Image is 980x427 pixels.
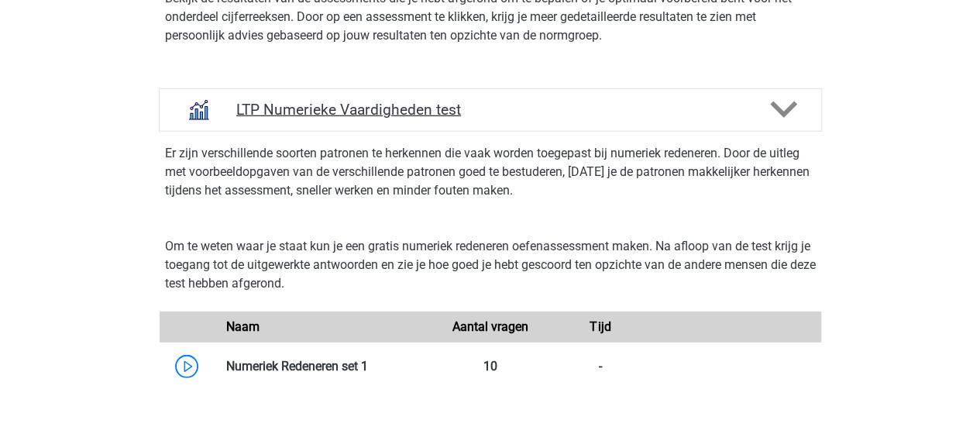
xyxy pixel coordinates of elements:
p: Er zijn verschillende soorten patronen te herkennen die vaak worden toegepast bij numeriek redene... [165,144,816,200]
div: Numeriek Redeneren set 1 [215,357,435,376]
p: Om te weten waar je staat kun je een gratis numeriek redeneren oefenassessment maken. Na afloop v... [165,237,816,293]
div: Aantal vragen [435,318,545,336]
div: Tijd [545,318,655,336]
img: numeriek redeneren [178,90,218,130]
h4: LTP Numerieke Vaardigheden test [236,101,744,119]
div: Naam [215,318,435,336]
a: numeriek redeneren LTP Numerieke Vaardigheden test [153,88,828,132]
